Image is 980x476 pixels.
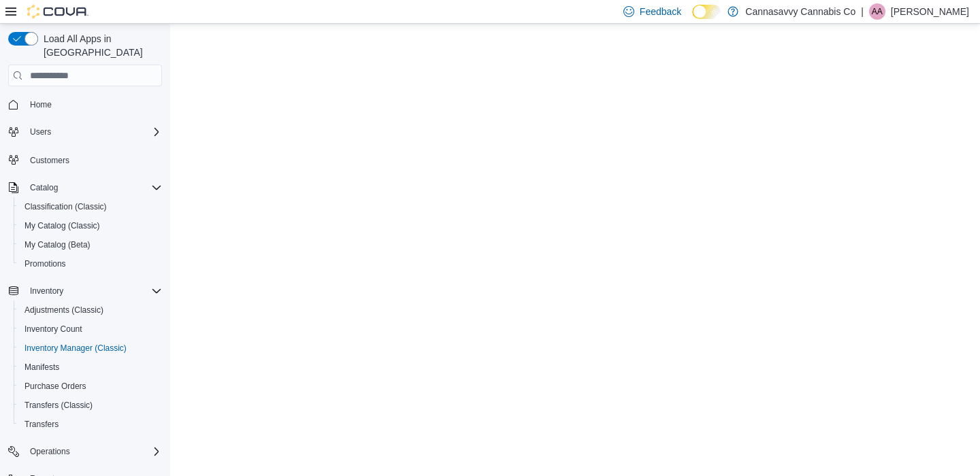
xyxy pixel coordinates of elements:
[19,340,162,356] span: Inventory Manager (Classic)
[19,397,98,413] a: Transfers (Classic)
[24,201,107,212] span: Classification (Classic)
[869,3,885,20] div: Andrew Almeida
[14,235,167,254] button: My Catalog (Beta)
[891,3,969,20] p: [PERSON_NAME]
[14,301,167,320] button: Adjustments (Classic)
[27,5,88,18] img: Cova
[30,182,58,193] span: Catalog
[19,302,109,318] a: Adjustments (Classic)
[30,155,69,166] span: Customers
[19,237,96,253] a: My Catalog (Beta)
[14,396,167,415] button: Transfers (Classic)
[24,124,162,140] span: Users
[861,3,864,20] p: |
[24,343,127,354] span: Inventory Manager (Classic)
[24,283,69,299] button: Inventory
[19,340,132,356] a: Inventory Manager (Classic)
[19,199,162,215] span: Classification (Classic)
[24,324,82,335] span: Inventory Count
[24,305,103,316] span: Adjustments (Classic)
[692,19,693,20] span: Dark Mode
[24,239,91,250] span: My Catalog (Beta)
[24,151,162,168] span: Customers
[24,443,76,460] button: Operations
[3,442,167,461] button: Operations
[24,381,86,392] span: Purchase Orders
[24,180,63,196] button: Catalog
[745,3,855,20] p: Cannasavvy Cannabis Co
[19,218,105,234] a: My Catalog (Classic)
[24,124,56,140] button: Users
[640,5,681,18] span: Feedback
[24,96,162,113] span: Home
[24,419,59,430] span: Transfers
[19,378,162,394] span: Purchase Orders
[19,199,112,215] a: Classification (Classic)
[3,282,167,301] button: Inventory
[30,286,63,296] span: Inventory
[3,150,167,169] button: Customers
[24,400,93,411] span: Transfers (Classic)
[14,415,167,434] button: Transfers
[19,237,162,253] span: My Catalog (Beta)
[19,321,88,337] a: Inventory Count
[14,254,167,273] button: Promotions
[14,197,167,216] button: Classification (Classic)
[19,359,162,375] span: Manifests
[19,416,64,432] a: Transfers
[24,97,57,113] a: Home
[24,283,162,299] span: Inventory
[14,339,167,358] button: Inventory Manager (Classic)
[19,256,162,272] span: Promotions
[872,3,883,20] span: AA
[38,32,162,59] span: Load All Apps in [GEOGRAPHIC_DATA]
[24,152,75,169] a: Customers
[3,178,167,197] button: Catalog
[19,256,71,272] a: Promotions
[24,362,59,373] span: Manifests
[14,358,167,377] button: Manifests
[24,443,162,460] span: Operations
[692,5,721,19] input: Dark Mode
[24,180,162,196] span: Catalog
[24,258,66,269] span: Promotions
[19,397,162,413] span: Transfers (Classic)
[19,378,92,394] a: Purchase Orders
[3,95,167,114] button: Home
[19,321,162,337] span: Inventory Count
[24,220,100,231] span: My Catalog (Classic)
[19,359,65,375] a: Manifests
[19,302,162,318] span: Adjustments (Classic)
[19,416,162,432] span: Transfers
[14,377,167,396] button: Purchase Orders
[30,99,52,110] span: Home
[14,320,167,339] button: Inventory Count
[30,446,70,457] span: Operations
[30,126,51,137] span: Users
[14,216,167,235] button: My Catalog (Classic)
[3,122,167,141] button: Users
[19,218,162,234] span: My Catalog (Classic)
